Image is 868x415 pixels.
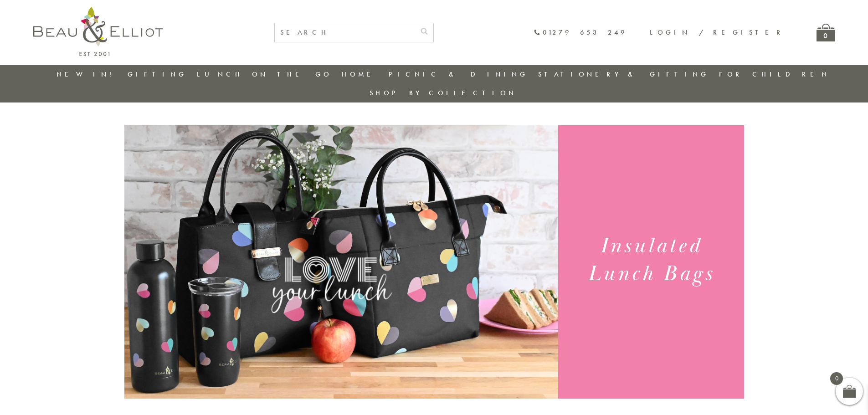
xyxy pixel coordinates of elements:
[719,70,830,79] a: For Children
[275,23,415,42] input: SEARCH
[538,70,709,79] a: Stationery & Gifting
[569,232,733,288] h1: Insulated Lunch Bags
[389,70,528,79] a: Picnic & Dining
[342,70,378,79] a: Home
[534,29,627,36] a: 01279 653 249
[124,125,558,399] img: Emily Heart Set
[370,88,517,97] a: Shop by collection
[33,7,163,56] img: logo
[128,70,187,79] a: Gifting
[817,24,835,41] a: 0
[650,28,785,37] a: Login / Register
[197,70,332,79] a: Lunch On The Go
[830,372,843,385] span: 0
[56,70,118,79] a: New in!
